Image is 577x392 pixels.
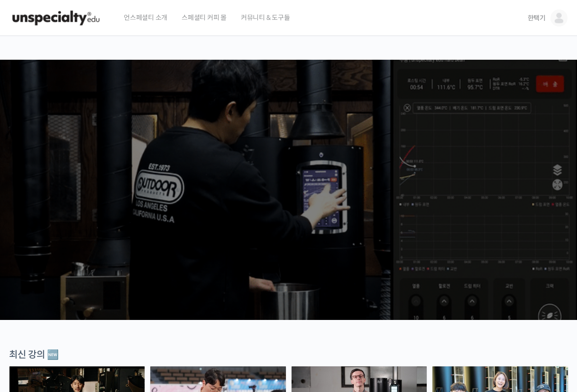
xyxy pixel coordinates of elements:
div: 최신 강의 🆕 [9,348,568,361]
p: 시간과 장소에 구애받지 않고, 검증된 커리큘럼으로 [9,197,568,210]
p: [PERSON_NAME]을 다하는 당신을 위해, 최고와 함께 만든 커피 클래스 [9,145,568,193]
span: 한택기 [528,14,546,22]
